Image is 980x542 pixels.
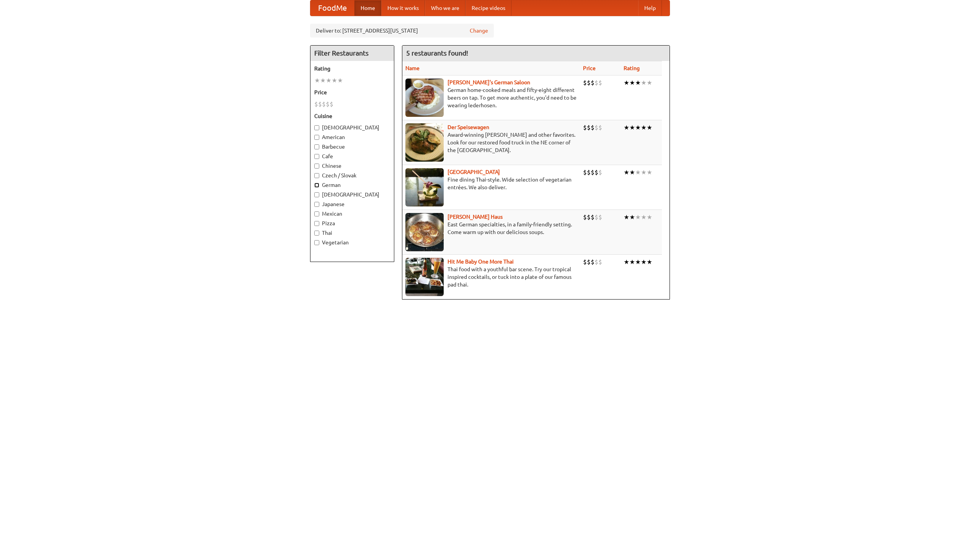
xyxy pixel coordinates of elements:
li: ★ [635,213,641,221]
p: German home-cooked meals and fifty-eight different beers on tap. To get more authentic, you'd nee... [405,86,577,109]
h5: Price [314,88,390,96]
li: $ [587,79,591,87]
a: [PERSON_NAME] Haus [448,214,503,220]
input: Japanese [314,202,319,207]
input: Czech / Slovak [314,173,319,178]
li: ★ [647,79,652,87]
label: American [314,133,390,141]
h5: Rating [314,65,390,72]
li: $ [583,79,587,87]
li: $ [587,258,591,266]
li: ★ [635,123,641,132]
a: FoodMe [310,0,354,16]
input: Chinese [314,164,319,169]
li: $ [322,100,326,108]
h4: Filter Restaurants [310,46,394,61]
img: esthers.jpg [405,79,444,117]
input: Thai [314,231,319,236]
li: ★ [629,213,635,221]
li: $ [587,168,591,177]
li: $ [583,168,587,177]
a: Home [354,0,381,16]
li: $ [330,100,333,108]
input: [DEMOGRAPHIC_DATA] [314,125,319,130]
li: $ [591,123,595,132]
li: ★ [326,76,332,85]
a: Who we are [425,0,465,16]
label: Thai [314,229,390,237]
li: ★ [624,123,629,132]
label: Mexican [314,210,390,218]
input: German [314,183,319,188]
li: ★ [314,76,320,85]
li: $ [595,258,598,266]
p: Award-winning [PERSON_NAME] and other favorites. Look for our restored food truck in the NE corne... [405,131,577,154]
li: ★ [624,79,629,87]
li: ★ [332,76,337,85]
li: $ [583,213,587,221]
li: $ [318,100,322,108]
li: $ [595,168,598,177]
li: $ [598,213,602,221]
li: $ [591,213,595,221]
li: ★ [624,168,629,177]
li: ★ [641,79,647,87]
a: Der Speisewagen [448,124,489,130]
li: ★ [635,168,641,177]
li: $ [595,213,598,221]
a: Recipe videos [465,0,511,16]
li: ★ [629,79,635,87]
li: $ [583,258,587,266]
li: $ [591,258,595,266]
li: ★ [641,123,647,132]
a: Help [638,0,662,16]
li: $ [583,123,587,132]
li: $ [314,100,318,108]
label: Vegetarian [314,239,390,246]
li: $ [587,213,591,221]
li: $ [587,123,591,132]
p: Thai food with a youthful bar scene. Try our tropical inspired cocktails, or tuck into a plate of... [405,265,577,288]
li: ★ [635,79,641,87]
p: Fine dining Thai-style. Wide selection of vegetarian entrées. We also deliver. [405,176,577,191]
label: [DEMOGRAPHIC_DATA] [314,124,390,131]
a: [PERSON_NAME]'s German Saloon [448,79,530,85]
li: $ [326,100,330,108]
a: How it works [381,0,425,16]
li: ★ [635,258,641,266]
label: Barbecue [314,143,390,151]
li: ★ [641,258,647,266]
label: [DEMOGRAPHIC_DATA] [314,191,390,198]
li: ★ [641,168,647,177]
li: $ [595,123,598,132]
a: Hit Me Baby One More Thai [448,259,514,265]
a: [GEOGRAPHIC_DATA] [448,169,500,175]
li: ★ [624,213,629,221]
input: Mexican [314,211,319,216]
h5: Cuisine [314,112,390,120]
li: ★ [647,168,652,177]
li: $ [598,168,602,177]
li: ★ [647,258,652,266]
li: $ [598,79,602,87]
li: $ [598,258,602,266]
li: ★ [647,123,652,132]
li: $ [591,168,595,177]
ng-pluralize: 5 restaurants found! [406,49,468,57]
a: Rating [624,65,640,71]
label: German [314,181,390,189]
li: $ [595,79,598,87]
input: Pizza [314,221,319,226]
label: Cafe [314,152,390,160]
li: ★ [624,258,629,266]
li: ★ [647,213,652,221]
a: Change [470,27,488,34]
li: $ [598,123,602,132]
label: Japanese [314,200,390,208]
input: Barbecue [314,144,319,149]
img: kohlhaus.jpg [405,213,444,251]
